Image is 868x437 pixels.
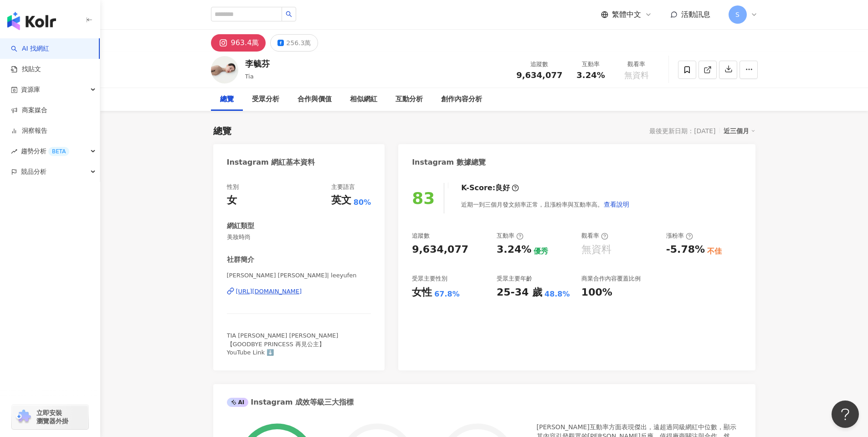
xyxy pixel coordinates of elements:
[213,125,231,137] div: 總覽
[245,58,270,69] div: 李毓芬
[227,233,371,241] span: 美妝時尚
[612,10,641,20] span: 繁體中文
[286,36,311,49] div: 256.3萬
[36,409,68,425] span: 立即安裝 瀏覽器外掛
[576,71,605,80] span: 3.24%
[666,243,705,257] div: -5.78%
[227,221,254,231] div: 網紅類型
[461,183,519,193] div: K-Score :
[354,198,371,208] span: 80%
[11,126,47,135] a: 洞察報告
[581,286,612,300] div: 100%
[681,10,710,19] span: 活動訊息
[624,71,649,80] span: 無資料
[227,398,249,407] div: AI
[516,70,562,80] span: 9,634,077
[15,410,32,424] img: chrome extension
[516,60,562,69] div: 追蹤數
[11,44,49,53] a: searchAI 找網紅
[252,94,279,105] div: 受眾分析
[227,255,254,265] div: 社群簡介
[227,183,239,191] div: 性別
[395,94,423,105] div: 互動分析
[11,148,17,155] span: rise
[724,125,755,137] div: 近三個月
[581,243,611,257] div: 無資料
[236,287,302,296] div: [URL][DOMAIN_NAME]
[227,157,315,167] div: Instagram 網紅基本資料
[581,232,608,240] div: 觀看率
[21,79,40,100] span: 資源庫
[331,183,355,191] div: 主要語言
[227,287,371,296] a: [URL][DOMAIN_NAME]
[227,332,339,355] span: TIA [PERSON_NAME] [PERSON_NAME]【GOODBYE PRINCESS 再見公主】 YouTube Link ⬇️
[7,12,56,30] img: logo
[649,127,715,135] div: 最後更新日期：[DATE]
[581,275,641,283] div: 商業合作內容覆蓋比例
[497,232,524,240] div: 互動率
[331,193,351,208] div: 英文
[227,397,354,407] div: Instagram 成效等級三大指標
[231,36,259,49] div: 963.4萬
[227,271,371,280] span: [PERSON_NAME] [PERSON_NAME]| leeyufen
[11,106,47,115] a: 商案媒合
[603,195,630,213] button: 查看說明
[245,73,254,80] span: Tia
[220,94,234,105] div: 總覽
[412,157,486,167] div: Instagram 數據總覽
[534,246,548,256] div: 優秀
[227,193,237,208] div: 女
[412,286,432,300] div: 女性
[270,34,318,52] button: 256.3萬
[298,94,332,105] div: 合作與價值
[11,65,41,74] a: 找貼文
[735,10,740,20] span: S
[211,34,266,52] button: 963.4萬
[707,246,722,256] div: 不佳
[12,405,88,429] a: chrome extension立即安裝 瀏覽器外掛
[350,94,377,105] div: 相似網紅
[497,243,531,257] div: 3.24%
[412,189,435,208] div: 83
[434,289,460,299] div: 67.8%
[412,243,468,257] div: 9,634,077
[211,56,238,83] img: KOL Avatar
[497,275,532,283] div: 受眾主要年齡
[48,147,69,156] div: BETA
[286,11,292,17] span: search
[21,141,69,161] span: 趨勢分析
[412,275,447,283] div: 受眾主要性別
[461,195,630,213] div: 近期一到三個月發文頻率正常，且漲粉率與互動率高。
[21,161,46,182] span: 競品分析
[497,286,542,300] div: 25-34 歲
[619,60,654,69] div: 觀看率
[666,232,693,240] div: 漲粉率
[544,289,570,299] div: 48.8%
[574,60,608,69] div: 互動率
[441,94,482,105] div: 創作內容分析
[495,183,510,193] div: 良好
[832,401,859,428] iframe: Help Scout Beacon - Open
[604,201,629,208] span: 查看說明
[412,232,430,240] div: 追蹤數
